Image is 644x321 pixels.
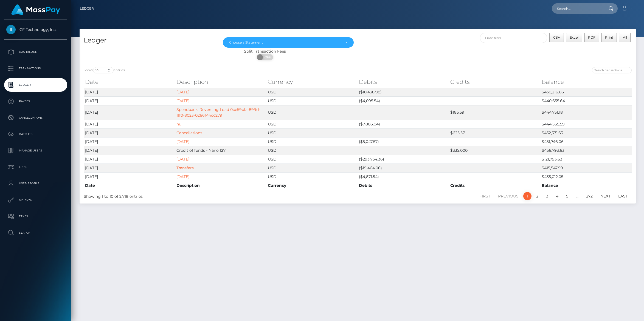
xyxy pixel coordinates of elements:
[4,210,67,223] a: Taxes
[540,88,632,96] td: $430,216.66
[11,4,60,15] img: MassPay Logo
[266,128,358,137] td: USD
[4,177,67,190] a: User Profile
[176,90,189,94] a: [DATE]
[266,172,358,181] td: USD
[358,137,449,146] td: ($5,047.57)
[553,192,561,200] a: 4
[266,88,358,96] td: USD
[84,36,215,45] h4: Ledger
[540,120,632,128] td: $444,565.59
[533,192,541,200] a: 2
[358,88,449,96] td: ($10,438.98)
[566,33,582,42] button: Excel
[6,179,65,188] p: User Profile
[260,54,274,60] span: OFF
[6,212,65,220] p: Taxes
[358,164,449,172] td: ($19,464.06)
[540,181,632,190] th: Balance
[266,155,358,164] td: USD
[553,35,560,39] span: CSV
[540,172,632,181] td: $435,012.05
[266,164,358,172] td: USD
[4,226,67,240] a: Search
[358,96,449,105] td: ($4,095.54)
[176,174,189,179] a: [DATE]
[6,163,65,171] p: Links
[6,196,65,204] p: API Keys
[6,64,65,73] p: Transactions
[84,120,175,128] td: [DATE]
[84,155,175,164] td: [DATE]
[84,181,175,190] th: Date
[84,88,175,96] td: [DATE]
[449,105,540,120] td: $185.59
[4,144,67,157] a: Manage Users
[4,193,67,207] a: API Keys
[4,62,67,75] a: Transactions
[176,107,260,118] a: Spendback: Reversing Load 0ce59cfa-899d-11f0-8023-0266f44cc279
[80,48,450,54] div: Split Transaction Fees
[570,35,578,39] span: Excel
[266,76,358,87] th: Currency
[4,27,67,32] span: ICF Technology, Inc.
[449,146,540,155] td: $335,000
[84,76,175,87] th: Date
[549,33,564,42] button: CSV
[84,146,175,155] td: [DATE]
[358,172,449,181] td: ($4,871.54)
[597,192,614,200] a: Next
[4,111,67,125] a: Cancellations
[4,78,67,92] a: Ledger
[543,192,551,200] a: 3
[176,122,184,127] a: null
[605,35,613,39] span: Print
[540,96,632,105] td: $440,655.64
[6,130,65,138] p: Batches
[4,160,67,174] a: Links
[84,96,175,105] td: [DATE]
[6,97,65,105] p: Payees
[615,192,631,200] a: Last
[266,146,358,155] td: USD
[619,33,631,42] button: All
[84,164,175,172] td: [DATE]
[592,67,632,73] input: Search transactions
[6,48,65,56] p: Dashboard
[4,45,67,59] a: Dashboard
[176,165,194,170] a: Transfers
[358,181,449,190] th: Debits
[84,137,175,146] td: [DATE]
[540,146,632,155] td: $456,793.63
[583,192,596,200] a: 272
[175,76,266,87] th: Description
[358,155,449,164] td: ($293,754.36)
[6,229,65,237] p: Search
[588,35,595,39] span: PDF
[449,76,540,87] th: Credits
[84,128,175,137] td: [DATE]
[266,105,358,120] td: USD
[266,137,358,146] td: USD
[540,128,632,137] td: $452,371.63
[176,157,189,162] a: [DATE]
[6,114,65,122] p: Cancellations
[480,33,547,43] input: Date filter
[540,164,632,172] td: $415,547.99
[4,94,67,108] a: Payees
[523,192,531,200] a: 1
[93,67,114,73] select: Showentries
[84,105,175,120] td: [DATE]
[80,3,94,14] a: Ledger
[176,130,202,135] a: Cancellations
[84,67,125,73] label: Show entries
[584,33,599,42] button: PDF
[540,155,632,164] td: $121,793.63
[6,147,65,155] p: Manage Users
[6,81,65,89] p: Ledger
[6,25,16,34] img: ICF Technology, Inc.
[229,40,341,45] div: Choose a Statement
[449,128,540,137] td: $625.57
[84,191,307,199] div: Showing 1 to 10 of 2,719 entries
[266,181,358,190] th: Currency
